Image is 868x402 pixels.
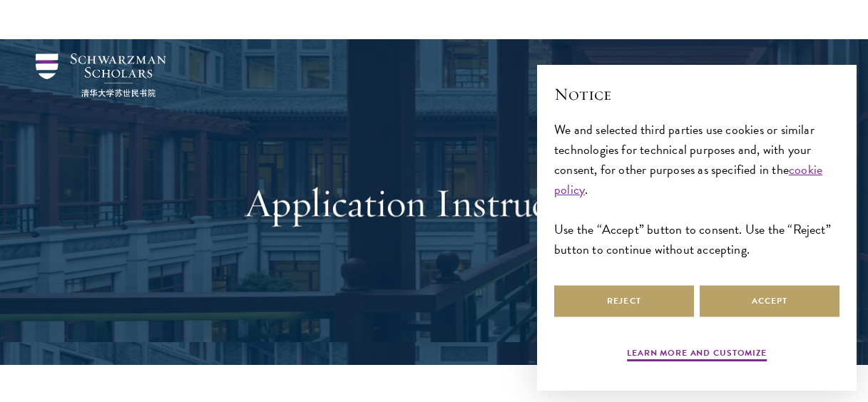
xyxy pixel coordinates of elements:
h2: Notice [554,82,839,106]
button: Accept [700,285,839,317]
div: We and selected third parties use cookies or similar technologies for technical purposes and, wit... [554,120,839,260]
button: Learn more and customize [627,346,767,364]
button: Reject [554,285,694,317]
img: Schwarzman Scholars [36,53,166,97]
h1: Application Instructions [188,177,680,227]
a: cookie policy [554,160,822,199]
